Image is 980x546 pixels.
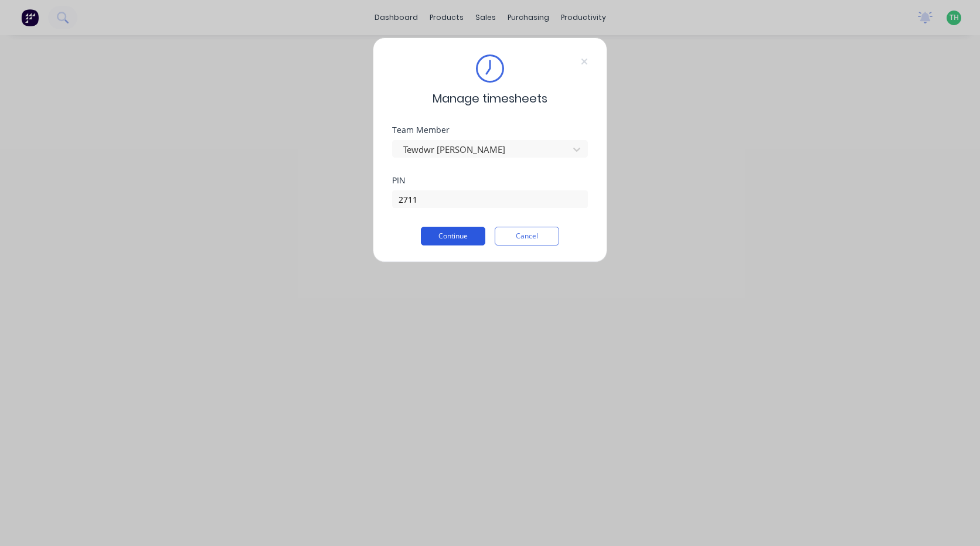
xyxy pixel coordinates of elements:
[392,176,588,185] div: PIN
[433,90,547,107] span: Manage timesheets
[392,126,588,134] div: Team Member
[421,227,485,245] button: Continue
[392,190,588,208] input: Enter PIN
[495,227,559,245] button: Cancel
